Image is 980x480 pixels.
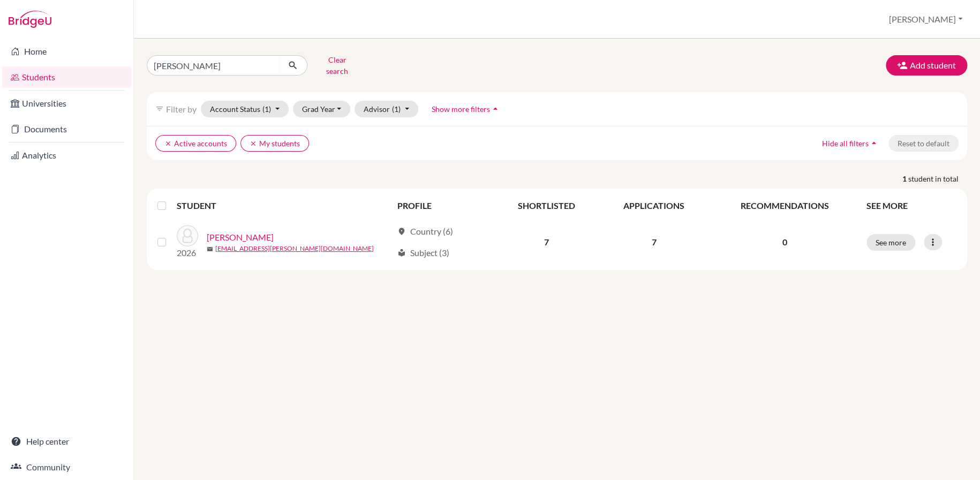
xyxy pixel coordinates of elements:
button: Clear search [307,51,367,79]
th: PROFILE [391,193,494,219]
span: location_on [397,227,406,236]
th: APPLICATIONS [599,193,709,219]
i: arrow_drop_up [490,103,501,114]
div: Subject (3) [397,246,449,259]
a: Universities [2,93,131,114]
button: Grad Year [293,101,351,117]
button: See more [866,234,915,251]
button: Account Status(1) [201,101,289,117]
span: local_library [397,249,406,257]
button: clearActive accounts [155,135,236,152]
img: Todi, Kavish [177,225,198,246]
td: 7 [494,219,599,266]
button: Advisor(1) [355,101,418,117]
a: [PERSON_NAME] [207,231,274,244]
a: Documents [2,118,131,140]
button: Show more filtersarrow_drop_up [423,101,510,117]
a: Help center [2,431,131,452]
span: student in total [908,173,967,184]
span: Filter by [166,104,197,114]
a: [EMAIL_ADDRESS][PERSON_NAME][DOMAIN_NAME] [215,244,374,253]
span: (1) [262,104,271,114]
th: STUDENT [177,193,391,219]
img: Bridge-U [9,11,51,28]
td: 7 [599,219,709,266]
span: Hide all filters [822,139,869,148]
button: [PERSON_NAME] [884,9,967,29]
i: arrow_drop_up [869,138,879,148]
button: Hide all filtersarrow_drop_up [813,135,888,152]
p: 0 [715,236,854,249]
button: Reset to default [888,135,959,152]
i: clear [164,140,172,147]
p: 2026 [177,246,198,259]
i: clear [250,140,257,147]
th: SEE MORE [860,193,963,219]
button: Add student [886,55,967,76]
a: Analytics [2,145,131,166]
th: RECOMMENDATIONS [709,193,860,219]
i: filter_list [155,104,164,113]
span: Show more filters [432,104,490,114]
a: Students [2,66,131,88]
a: Community [2,456,131,478]
span: (1) [392,104,401,114]
span: mail [207,246,213,252]
input: Find student by name... [147,55,280,76]
div: Country (6) [397,225,453,238]
strong: 1 [902,173,908,184]
button: clearMy students [240,135,309,152]
th: SHORTLISTED [494,193,599,219]
a: Home [2,41,131,62]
